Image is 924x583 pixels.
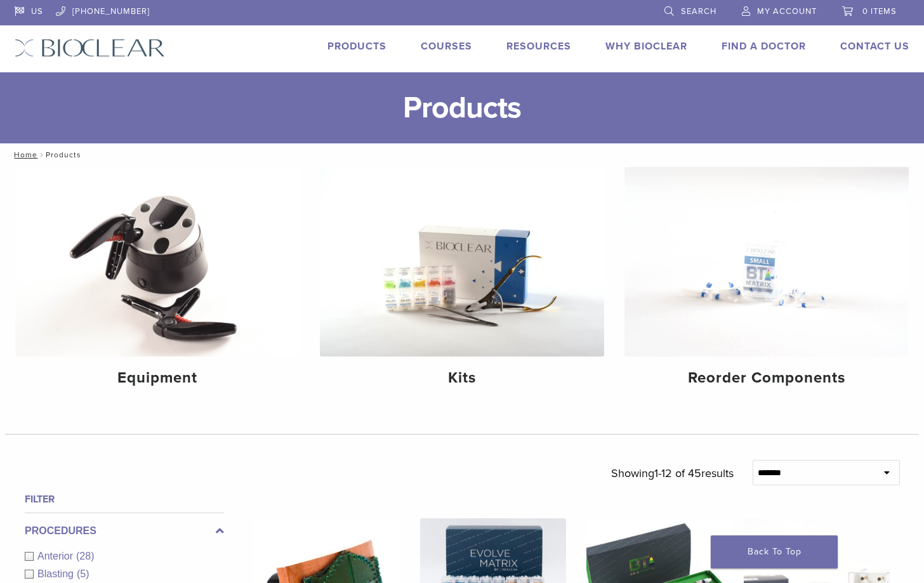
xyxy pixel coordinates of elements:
[757,6,817,16] span: My Account
[37,152,46,158] span: /
[421,40,472,53] a: Courses
[25,523,224,539] label: Procedures
[506,40,571,53] a: Resources
[25,367,289,390] h4: Equipment
[624,167,909,398] a: Reorder Components
[327,40,386,53] a: Products
[654,466,701,480] span: 1-12 of 45
[840,40,909,53] a: Contact Us
[681,6,716,16] span: Search
[10,150,37,159] a: Home
[5,143,919,166] nav: Products
[37,551,76,561] span: Anterior
[722,40,806,53] a: Find A Doctor
[605,40,687,53] a: Why Bioclear
[330,367,594,390] h4: Kits
[611,460,734,487] p: Showing results
[635,367,899,390] h4: Reorder Components
[15,39,165,57] img: Bioclear
[862,6,897,16] span: 0 items
[15,167,300,357] img: Equipment
[37,568,77,579] span: Blasting
[25,492,224,507] h4: Filter
[15,167,300,398] a: Equipment
[76,551,94,561] span: (28)
[711,535,838,568] a: Back To Top
[320,167,604,398] a: Kits
[77,568,89,579] span: (5)
[624,167,909,357] img: Reorder Components
[320,167,604,357] img: Kits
